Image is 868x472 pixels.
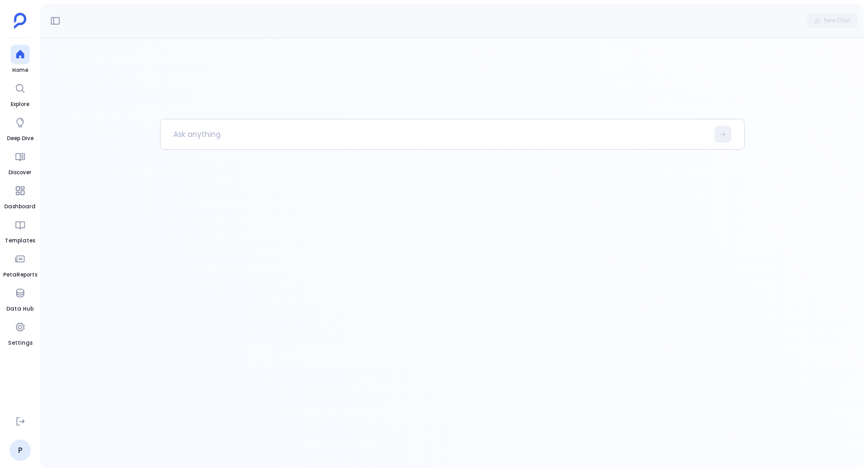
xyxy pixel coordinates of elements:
span: Discover [9,168,31,177]
a: Dashboard [4,181,36,211]
span: PetaReports [3,271,37,279]
a: Templates [5,215,35,245]
span: Settings [8,339,32,347]
span: Templates [5,237,35,245]
a: Explore [11,79,30,109]
a: Deep Dive [7,113,33,143]
a: PetaReports [3,249,37,279]
a: Settings [8,318,32,347]
img: petavue logo [14,13,27,29]
span: Explore [11,100,30,109]
span: Home [11,66,30,75]
a: Home [11,45,30,75]
span: Dashboard [4,202,36,211]
a: Data Hub [6,283,33,313]
span: Data Hub [6,305,33,313]
span: Deep Dive [7,134,33,143]
a: P [10,440,31,461]
a: Discover [9,147,31,177]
